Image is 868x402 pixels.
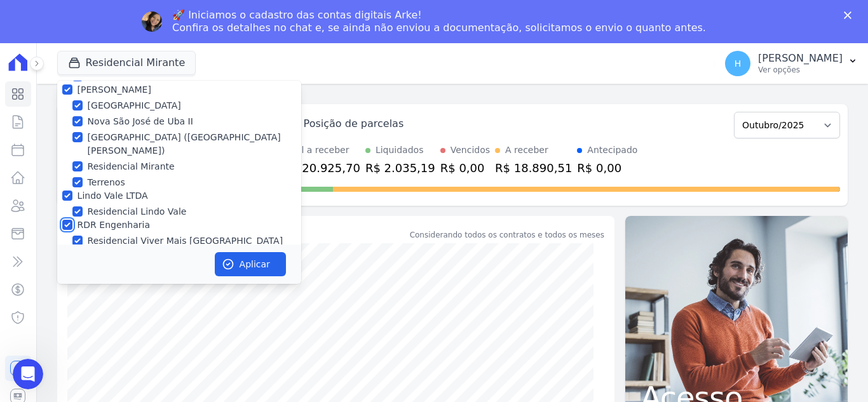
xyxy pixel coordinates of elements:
button: Aplicar [215,252,286,276]
div: Vencidos [451,144,490,157]
label: Lindo Vale LTDA [78,191,148,201]
p: [PERSON_NAME] [758,52,843,65]
label: [GEOGRAPHIC_DATA] [88,99,181,112]
label: Nova São José de Uba II [88,115,193,128]
div: R$ 18.890,51 [495,159,572,177]
div: Posição de parcelas [304,116,404,131]
div: A receber [505,144,548,157]
label: RDR Engenharia [78,220,150,230]
div: R$ 0,00 [440,159,490,177]
div: Total a receber [283,144,360,157]
div: R$ 0,00 [577,159,637,177]
span: H [735,59,742,68]
button: Residencial Mirante [57,51,196,75]
label: [PERSON_NAME] [78,84,151,95]
label: Residencial Mirante [88,160,175,173]
button: H [PERSON_NAME] Ver opções [715,46,868,81]
iframe: Intercom live chat [13,359,43,389]
div: R$ 20.925,70 [283,159,360,177]
div: 🚀 Iniciamos o cadastro das contas digitais Arke! Confira os detalhes no chat e, se ainda não envi... [172,9,706,34]
div: Liquidados [376,144,424,157]
label: [GEOGRAPHIC_DATA] ([GEOGRAPHIC_DATA][PERSON_NAME]) [88,131,301,157]
img: Profile image for Adriane [142,11,162,32]
label: Terrenos [88,176,125,189]
div: Fechar [844,11,857,19]
p: Ver opções [758,65,843,75]
label: Residencial Lindo Vale [88,205,187,218]
div: Considerando todos os contratos e todos os meses [410,229,604,241]
label: Residencial Viver Mais [GEOGRAPHIC_DATA] [88,234,283,248]
div: R$ 2.035,19 [365,159,435,177]
div: Antecipado [587,144,637,157]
